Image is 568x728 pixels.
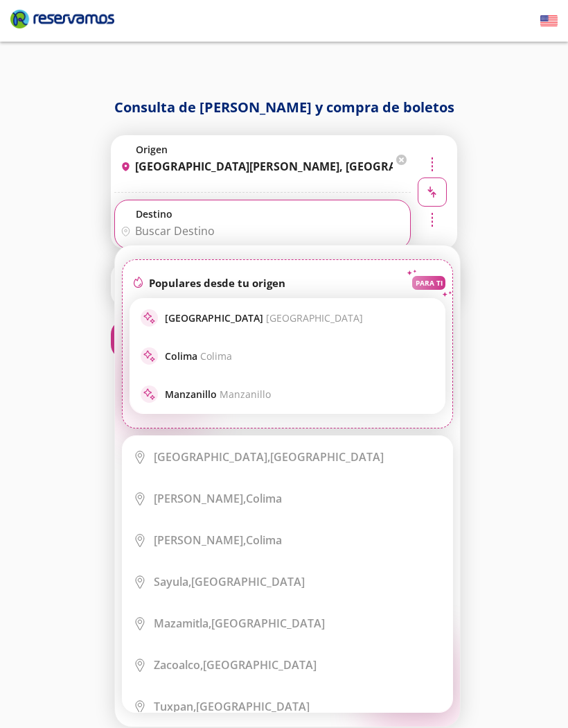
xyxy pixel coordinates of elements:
[266,311,363,324] span: [GEOGRAPHIC_DATA]
[10,8,114,29] i: Brand Logo
[165,388,271,401] p: Manzanillo
[154,532,282,548] div: Colima
[154,449,384,465] div: [GEOGRAPHIC_DATA]
[540,12,558,30] button: English
[115,149,393,184] input: Buscar Origen
[154,491,282,506] div: Colima
[220,388,271,401] span: Manzanillo
[149,276,285,290] p: Populares desde tu origen
[165,311,363,324] p: [GEOGRAPHIC_DATA]
[154,574,305,589] div: [GEOGRAPHIC_DATA]
[154,657,203,673] b: Zacoalco,
[154,532,246,548] b: [PERSON_NAME],
[154,491,246,506] b: [PERSON_NAME],
[111,320,457,358] button: Buscar
[136,207,427,220] label: Destino
[10,97,558,118] h1: Consulta de [PERSON_NAME] y compra de boletos
[154,616,211,631] b: Mazamitla,
[154,574,191,589] b: Sayula,
[200,349,232,363] span: Colima
[154,699,310,714] div: [GEOGRAPHIC_DATA]
[416,278,443,288] p: PARA TI
[165,349,232,363] p: Colima
[136,143,414,156] label: Origen
[154,616,325,631] div: [GEOGRAPHIC_DATA]
[154,449,270,465] b: [GEOGRAPHIC_DATA],
[154,699,196,714] b: Tuxpan,
[115,214,407,248] input: Buscar Destino
[154,657,317,673] div: [GEOGRAPHIC_DATA]
[10,8,114,33] a: Brand Logo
